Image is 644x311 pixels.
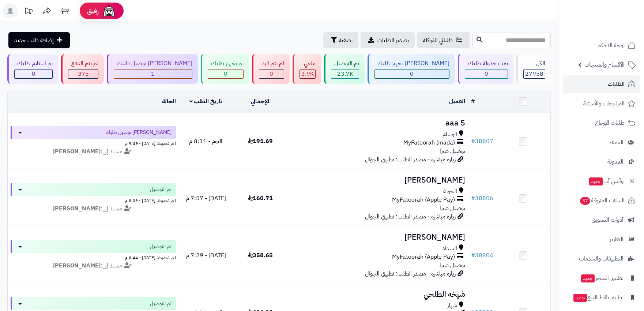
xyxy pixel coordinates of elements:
[610,234,624,244] span: التقارير
[291,54,323,84] a: ملغي 3.9K
[579,195,625,206] span: السلات المتروكة
[523,59,545,68] div: الكل
[5,205,181,213] div: مسند إلى:
[323,54,366,84] a: تم التوصيل 23.7K
[471,251,493,260] a: #38804
[608,79,625,89] span: الطلبات
[583,98,625,109] span: المراجعات والأسئلة
[32,70,35,78] span: 0
[563,134,640,151] a: العملاء
[290,119,465,127] h3: aaa S
[68,70,98,78] div: 375
[581,274,595,282] span: جديد
[377,36,409,45] span: تصدير الطلبات
[366,54,456,84] a: [PERSON_NAME] تجهيز طلبك 0
[465,70,507,78] div: 0
[563,95,640,112] a: المراجعات والأسئلة
[11,196,176,204] div: اخر تحديث: [DATE] - 8:39 م
[592,215,624,225] span: أدوات التسويق
[607,157,624,167] span: المدونة
[579,254,624,264] span: التطبيقات والخدمات
[584,60,625,70] span: الأقسام والمنتجات
[53,204,101,213] strong: [PERSON_NAME]
[199,54,250,84] a: تم تجهيز طلبك 0
[440,147,465,155] span: توصيل شبرا
[114,70,192,78] div: 1
[563,269,640,287] a: تطبيق المتجرجديد
[365,155,456,164] span: زيارة مباشرة - مصدر الطلب: تطبيق الجوال
[563,114,640,132] a: طلبات الإرجاع
[300,70,315,78] div: 3853
[301,70,314,78] span: 3.9K
[403,139,455,147] span: MyFatoorah (mada)
[447,301,457,310] span: شهار
[410,70,414,78] span: 0
[471,137,475,146] span: #
[465,59,508,68] div: تمت جدولة طلبك
[374,59,449,68] div: [PERSON_NAME] تجهيز طلبك
[53,147,101,156] strong: [PERSON_NAME]
[60,54,105,84] a: لم يتم الدفع 375
[290,290,465,299] h3: شيخه الطلحي
[19,4,38,20] a: تحديثات المنصة
[323,32,358,48] button: تصفية
[365,269,456,278] span: زيارة مباشرة - مصدر الطلب: تطبيق الجوال
[105,54,199,84] a: [PERSON_NAME] توصيل طلبك 1
[114,59,192,68] div: [PERSON_NAME] توصيل طلبك
[248,137,273,146] span: 191.69
[339,36,353,45] span: تصفية
[392,196,455,204] span: MyFatoorah (Apple Pay)
[87,7,99,15] span: رفيق
[331,59,359,68] div: تم التوصيل
[589,177,603,186] span: جديد
[485,70,488,78] span: 0
[580,273,624,283] span: تطبيق المتجر
[331,70,358,78] div: 23729
[11,253,176,261] div: اخر تحديث: [DATE] - 8:44 م
[471,194,493,203] a: #38806
[449,97,465,106] a: العميل
[563,231,640,248] a: التقارير
[392,253,455,261] span: MyFatoorah (Apple Pay)
[471,97,475,106] a: #
[337,70,353,78] span: 23.7K
[300,59,316,68] div: ملغي
[270,70,273,78] span: 0
[471,251,475,260] span: #
[515,54,552,84] a: الكل27958
[208,70,243,78] div: 0
[186,251,226,260] span: [DATE] - 7:29 م
[563,289,640,306] a: تطبيق نقاط البيعجديد
[361,32,415,48] a: تصدير الطلبات
[563,153,640,171] a: المدونة
[251,54,291,84] a: لم يتم الرد 0
[11,139,176,147] div: اخر تحديث: [DATE] - 9:49 م
[563,192,640,209] a: السلات المتروكة37
[5,147,181,156] div: مسند إلى:
[151,70,155,78] span: 1
[186,194,226,203] span: [DATE] - 7:57 م
[573,294,587,302] span: جديد
[53,261,101,270] strong: [PERSON_NAME]
[68,59,98,68] div: لم يتم الدفع
[440,261,465,270] span: توصيل شبرا
[150,243,172,250] span: تم التوصيل
[106,129,172,136] span: [PERSON_NAME] توصيل طلبك
[150,300,172,307] span: تم التوصيل
[14,36,54,45] span: إضافة طلب جديد
[563,211,640,229] a: أدوات التسويق
[443,187,457,196] span: الحوية
[365,212,456,221] span: زيارة مباشرة - مصدر الطلب: تطبيق الجوال
[78,70,89,78] span: 375
[259,70,284,78] div: 0
[525,70,543,78] span: 27958
[150,186,172,193] span: تم التوصيل
[417,32,470,48] a: طلباتي المُوكلة
[248,251,273,260] span: 358.65
[290,233,465,241] h3: [PERSON_NAME]
[609,137,624,147] span: العملاء
[102,4,116,18] img: ai-face.png
[456,54,515,84] a: تمت جدولة طلبك 0
[8,32,70,48] a: إضافة طلب جديد
[563,75,640,93] a: الطلبات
